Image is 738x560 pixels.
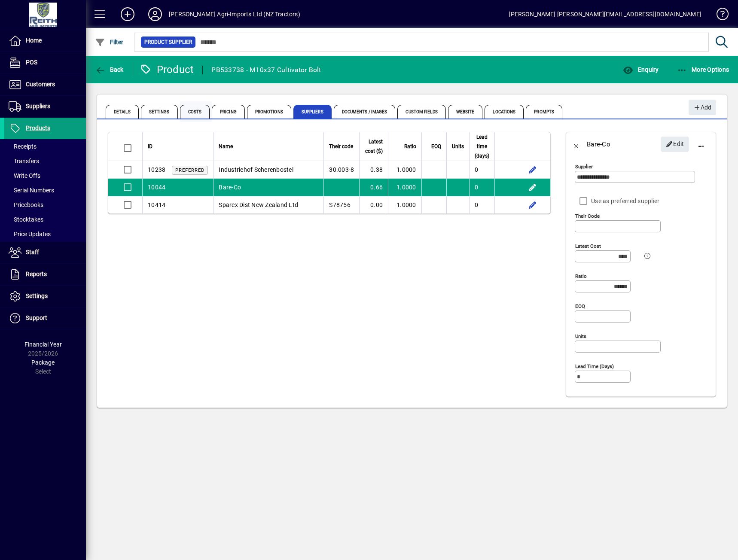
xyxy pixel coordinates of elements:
[526,105,562,119] span: Prompts
[4,52,86,73] a: POS
[4,183,86,198] a: Serial Numbers
[334,105,396,119] span: Documents / Images
[212,105,245,119] span: Pricing
[9,216,43,223] span: Stocktakes
[388,179,421,196] td: 1.0000
[141,6,169,22] button: Profile
[675,62,732,77] button: More Options
[4,198,86,212] a: Pricebooks
[666,137,684,151] span: Edit
[4,286,86,307] a: Settings
[566,134,587,155] button: Back
[86,62,133,77] app-page-header-button: Back
[140,63,194,76] div: Product
[24,341,62,348] span: Financial Year
[93,62,126,77] button: Back
[621,62,661,77] button: Enquiry
[211,63,321,77] div: PB533738 - M10x37 Cultivator Bolt
[575,243,601,249] mat-label: Latest cost
[404,142,416,151] span: Ratio
[141,105,178,119] span: Settings
[689,100,716,115] button: Add
[526,198,540,212] button: Edit
[691,134,711,155] button: More options
[247,105,291,119] span: Promotions
[575,213,600,219] mat-label: Their code
[175,167,204,173] span: Preferred
[329,142,353,151] span: Their code
[219,142,233,151] span: Name
[114,6,141,22] button: Add
[469,161,494,179] td: 0
[677,66,729,73] span: More Options
[9,231,51,237] span: Price Updates
[4,154,86,168] a: Transfers
[9,143,37,150] span: Receipts
[180,105,210,119] span: Costs
[144,38,192,46] span: Product Supplier
[469,179,494,196] td: 0
[95,39,124,46] span: Filter
[4,227,86,241] a: Price Updates
[359,196,388,213] td: 0.00
[575,164,593,170] mat-label: Supplier
[397,105,445,119] span: Custom Fields
[4,212,86,227] a: Stocktakes
[9,172,40,179] span: Write Offs
[148,183,165,192] div: 10044
[148,201,165,209] div: 10414
[213,161,323,179] td: Industriehof Scherenbostel
[661,137,689,152] button: Edit
[623,66,659,73] span: Enquiry
[9,201,43,208] span: Pricebooks
[509,7,701,21] div: [PERSON_NAME] [PERSON_NAME][EMAIL_ADDRESS][DOMAIN_NAME]
[26,59,37,66] span: POS
[95,66,124,73] span: Back
[213,196,323,213] td: Sparex Dist New Zealand Ltd
[293,105,332,119] span: Suppliers
[26,103,50,110] span: Suppliers
[526,180,540,194] button: Edit
[431,142,441,151] span: EOQ
[26,37,42,44] span: Home
[4,168,86,183] a: Write Offs
[575,273,587,279] mat-label: Ratio
[26,292,48,299] span: Settings
[26,125,50,131] span: Products
[365,137,383,156] span: Latest cost ($)
[213,179,323,196] td: Bare-Co
[4,139,86,154] a: Receipts
[710,2,727,30] a: Knowledge Base
[475,132,489,161] span: Lead time (days)
[359,179,388,196] td: 0.66
[9,187,54,194] span: Serial Numbers
[31,359,55,366] span: Package
[4,307,86,329] a: Support
[26,249,39,256] span: Staff
[106,105,139,119] span: Details
[693,100,711,115] span: Add
[485,105,524,119] span: Locations
[9,158,39,164] span: Transfers
[587,137,610,151] div: Bare-Co
[388,196,421,213] td: 1.0000
[93,34,126,50] button: Filter
[148,165,165,174] div: 10238
[323,196,359,213] td: S78756
[388,161,421,179] td: 1.0000
[526,163,540,177] button: Edit
[575,363,614,369] mat-label: Lead time (days)
[169,7,300,21] div: [PERSON_NAME] Agri-Imports Ltd (NZ Tractors)
[575,303,585,309] mat-label: EOQ
[4,242,86,263] a: Staff
[4,74,86,95] a: Customers
[575,333,586,339] mat-label: Units
[452,142,464,151] span: Units
[469,196,494,213] td: 0
[359,161,388,179] td: 0.38
[448,105,483,119] span: Website
[26,81,55,88] span: Customers
[4,264,86,285] a: Reports
[4,96,86,117] a: Suppliers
